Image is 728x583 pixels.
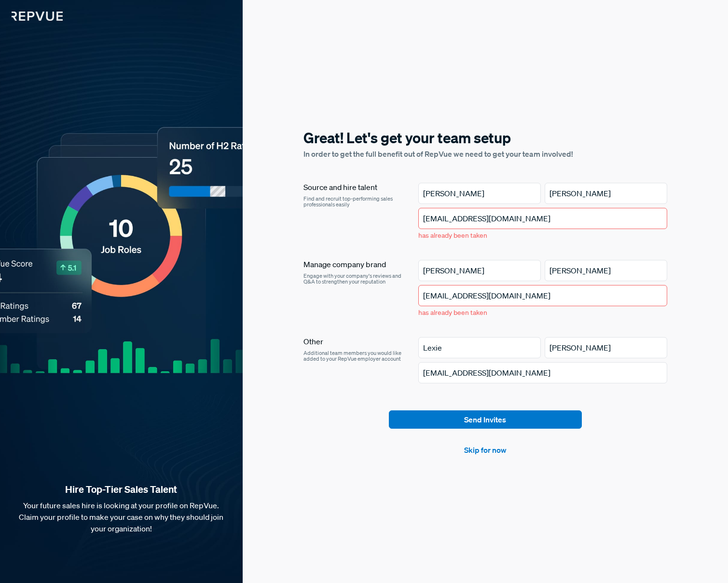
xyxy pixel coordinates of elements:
input: Email [418,285,668,306]
span: has already been taken [418,308,487,317]
input: Email [418,362,668,383]
input: Last Name [545,337,667,358]
h5: Great! Let's get your team setup [303,128,668,148]
p: Engage with your company's reviews and Q&A to strengthen your reputation [303,273,403,285]
button: Send Invites [389,410,582,429]
h6: Manage company brand [303,260,403,269]
p: Find and recruit top-performing sales professionals easily [303,196,403,207]
h6: Other [303,337,403,346]
h6: Source and hire talent [303,183,403,192]
a: Skip for now [464,444,507,456]
input: Last Name [545,183,667,204]
span: has already been taken [418,231,487,240]
p: Your future sales hire is looking at your profile on RepVue. Claim your profile to make your case... [15,500,227,534]
input: First Name [418,183,541,204]
input: Last Name [545,260,667,281]
p: Additional team members you would like added to your RepVue employer account [303,350,403,362]
input: First Name [418,260,541,281]
p: In order to get the full benefit out of RepVue we need to get your team involved! [303,148,668,160]
input: Email [418,208,668,229]
strong: Hire Top-Tier Sales Talent [15,483,227,496]
input: First Name [418,337,541,358]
